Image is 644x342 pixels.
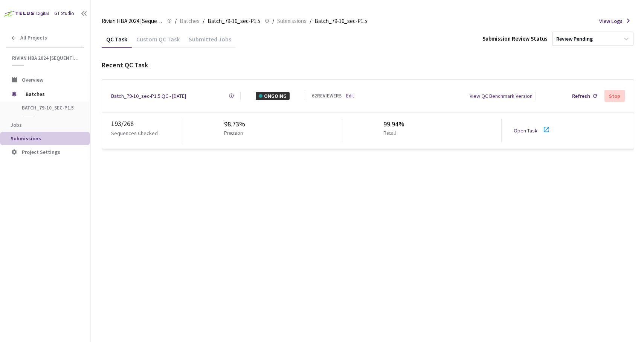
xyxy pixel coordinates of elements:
[599,17,623,25] span: View Logs
[556,35,593,43] div: Review Pending
[314,17,367,26] span: Batch_79-10_sec-P1.5
[111,92,186,100] a: Batch_79-10_sec-P1.5 QC - [DATE]
[26,87,77,102] span: Batches
[277,17,307,26] span: Submissions
[11,135,41,142] span: Submissions
[12,55,79,61] span: Rivian HBA 2024 [Sequential]
[312,92,342,100] div: 62 REVIEWERS
[256,92,290,100] div: ONGOING
[111,119,183,129] div: 193 / 268
[175,17,177,26] li: /
[102,60,634,70] div: Recent QC Task
[609,93,620,99] div: Stop
[272,17,274,26] li: /
[54,10,74,17] div: GT Studio
[572,92,590,100] div: Refresh
[224,129,243,137] p: Precision
[22,76,43,83] span: Overview
[203,17,204,26] li: /
[224,119,246,129] div: 98.73%
[20,35,47,41] span: All Projects
[310,17,311,26] li: /
[111,129,158,137] p: Sequences Checked
[383,129,401,137] p: Recall
[22,149,60,155] span: Project Settings
[482,34,548,43] div: Submission Review Status
[132,35,184,48] div: Custom QC Task
[346,92,354,100] a: Edit
[178,17,201,25] a: Batches
[208,17,260,26] span: Batch_79-10_sec-P1.5
[276,17,308,25] a: Submissions
[102,17,163,26] span: Rivian HBA 2024 [Sequential]
[514,127,537,134] a: Open Task
[180,17,200,26] span: Batches
[383,119,404,129] div: 99.94%
[11,122,22,128] span: Jobs
[470,92,533,100] div: View QC Benchmark Version
[22,105,78,111] span: Batch_79-10_sec-P1.5
[102,35,132,48] div: QC Task
[184,35,236,48] div: Submitted Jobs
